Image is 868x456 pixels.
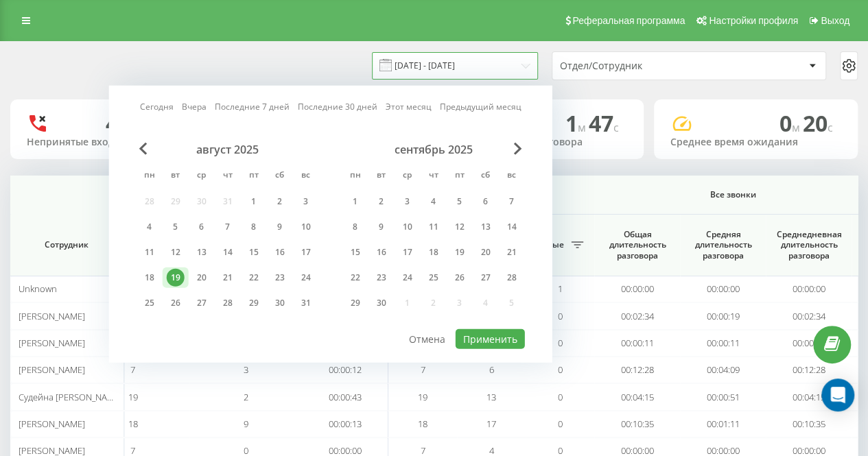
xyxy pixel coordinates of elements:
div: сб 2 авг. 2025 г. [267,191,293,212]
div: 17 [399,243,417,261]
span: Unknown [18,283,56,295]
span: [PERSON_NAME] [18,337,84,349]
div: 3 [399,193,417,211]
div: 28 [219,294,237,312]
abbr: суббота [270,166,290,187]
div: 14 [219,243,237,261]
div: ср 17 сент. 2025 г. [395,242,421,263]
div: 1 [245,193,263,211]
div: сб 13 сент. 2025 г. [473,217,499,237]
span: 18 [128,418,138,430]
div: пн 29 сент. 2025 г. [342,293,368,313]
div: 22 [245,269,263,287]
span: Среднедневная длительность разговора [776,229,841,261]
div: сб 27 сент. 2025 г. [473,267,499,288]
div: пт 8 авг. 2025 г. [241,217,267,237]
abbr: воскресенье [296,166,316,187]
td: 00:12:28 [594,357,680,383]
div: 13 [193,243,211,261]
div: пт 19 сент. 2025 г. [447,242,473,263]
div: пт 26 сент. 2025 г. [447,267,473,288]
div: 5 [167,218,185,236]
span: [PERSON_NAME] [18,363,84,376]
a: Этот месяц [386,100,432,113]
div: 2 [271,193,289,211]
div: вт 30 сент. 2025 г. [368,293,395,313]
div: 20 [477,243,495,261]
div: 28 [503,269,521,287]
div: ср 3 сент. 2025 г. [395,191,421,212]
div: сентябрь 2025 [342,143,525,156]
span: 0 [558,337,563,349]
button: Отмена [401,329,453,349]
div: пн 15 сент. 2025 г. [342,242,368,263]
div: 5 [451,193,469,211]
td: 00:00:13 [303,411,388,437]
span: 0 [558,310,563,322]
span: 9 [244,418,248,430]
div: вс 28 сент. 2025 г. [499,267,525,288]
span: 19 [418,391,427,403]
div: 27 [477,269,495,287]
div: вт 23 сент. 2025 г. [368,267,395,288]
div: 14 [503,218,521,236]
td: 00:00:00 [680,276,766,302]
span: [PERSON_NAME] [18,310,84,322]
abbr: четверг [423,166,444,187]
td: 00:12:28 [766,357,852,383]
div: вс 3 авг. 2025 г. [293,191,319,212]
div: 8 [347,218,364,236]
span: 13 [486,391,496,403]
div: 21 [219,269,237,287]
div: ср 24 сент. 2025 г. [395,267,421,288]
abbr: среда [397,166,418,187]
div: 12 [451,218,469,236]
div: пн 4 авг. 2025 г. [137,217,163,237]
td: 00:00:43 [303,383,388,410]
div: чт 7 авг. 2025 г. [215,217,241,237]
div: чт 21 авг. 2025 г. [215,267,241,288]
div: вт 26 авг. 2025 г. [163,293,189,313]
div: ср 27 авг. 2025 г. [189,293,215,313]
div: 26 [167,294,185,312]
span: Next Month [514,143,522,155]
abbr: суббота [476,166,496,187]
div: 3 [297,193,315,211]
div: ср 20 авг. 2025 г. [189,267,215,288]
div: Среднее время ожидания [670,136,842,148]
div: 6 [477,193,495,211]
div: вт 19 авг. 2025 г. [163,267,189,288]
div: вс 10 авг. 2025 г. [293,217,319,237]
div: 11 [425,218,443,236]
div: 19 [451,243,469,261]
abbr: воскресенье [502,166,522,187]
div: 18 [141,269,159,287]
div: 27 [193,294,211,312]
span: 18 [418,418,427,430]
div: 2 [373,193,390,211]
div: сб 16 авг. 2025 г. [267,242,293,263]
td: 00:10:35 [766,411,852,437]
abbr: вторник [371,166,392,187]
span: Настройки профиля [709,15,798,26]
a: Сегодня [140,100,174,113]
div: чт 11 сент. 2025 г. [421,217,447,237]
div: 26 [451,269,469,287]
span: 0 [779,108,803,138]
div: 12 [167,243,185,261]
span: 0 [558,363,563,376]
td: 00:00:00 [594,276,680,302]
span: 0 [558,418,563,430]
span: Выход [821,15,849,26]
div: ср 13 авг. 2025 г. [189,242,215,263]
abbr: четверг [218,166,238,187]
span: Средняя длительность разговора [690,229,755,261]
td: 00:04:15 [766,383,852,410]
td: 00:00:19 [680,302,766,329]
div: сб 9 авг. 2025 г. [267,217,293,237]
div: 30 [373,294,390,312]
div: сб 23 авг. 2025 г. [267,267,293,288]
div: вс 24 авг. 2025 г. [293,267,319,288]
div: 13 [477,218,495,236]
div: 20 [193,269,211,287]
